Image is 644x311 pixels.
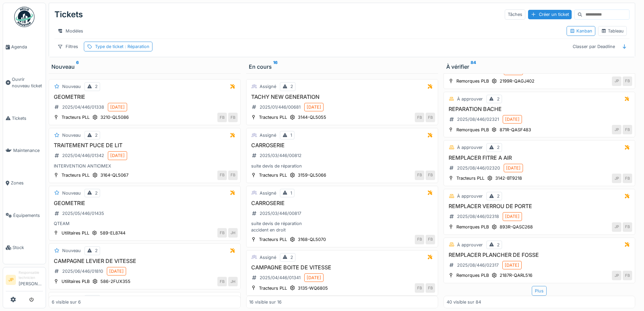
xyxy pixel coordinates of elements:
div: À vérifier [446,63,633,71]
div: 2025/08/446/02317 [457,262,499,268]
div: FB [228,113,238,122]
div: Tracteurs PLL [456,175,484,181]
div: FB [217,171,227,180]
div: 2187R-QARL516 [500,272,532,279]
div: FB [217,277,227,286]
div: FB [426,235,435,244]
div: 16 visible sur 16 [249,299,282,305]
div: Remorques PLB [456,78,489,84]
span: Ouvrir nouveau ticket [12,76,43,89]
h3: GEOMETRIE [52,94,238,100]
div: 3168-QL5070 [298,236,326,243]
div: FB [623,174,632,183]
img: Badge_color-CXgf-gQk.svg [14,7,34,27]
sup: 16 [273,63,278,71]
div: Nouveau [62,247,81,254]
div: Tickets [54,6,83,23]
sup: 6 [76,63,79,71]
div: [DATE] [307,274,321,281]
div: FB [217,113,227,122]
div: 3135-WQ6805 [298,285,328,291]
div: 3144-QL5055 [298,114,326,120]
div: 2025/06/446/01810 [62,268,103,274]
span: Stock [13,244,43,251]
div: À approuver [457,242,483,248]
span: Maintenance [13,147,43,154]
h3: REMPLACER VERROU DE PORTE [447,203,633,209]
div: FB [426,171,435,180]
div: JP [612,222,621,232]
div: Assigné [260,190,276,196]
h3: CARROSERIE [249,142,435,149]
div: [DATE] [109,268,124,274]
div: 2025/04/446/01341 [260,274,301,281]
div: FB [415,283,424,293]
div: Nouveau [62,190,81,196]
div: À approuver [457,193,483,199]
div: 2 [290,254,293,261]
h3: TRAITEMENT PUCE DE LIT [52,142,238,149]
div: Nouveau [62,83,81,90]
div: 871R-QASF483 [500,127,531,133]
div: 2025/04/446/01342 [62,152,104,159]
a: Agenda [3,31,46,63]
div: Assigné [260,254,276,261]
div: JP [612,271,621,280]
div: Modèles [54,26,86,36]
div: FB [415,171,424,180]
div: 893R-QASC268 [500,224,533,230]
div: Kanban [570,28,592,34]
div: [DATE] [505,213,520,220]
h3: REPARATION BACHE [447,106,633,112]
div: 2 [497,144,500,151]
div: FB [415,113,424,122]
div: JH [228,228,238,238]
div: 2025/03/446/00817 [260,210,301,217]
div: 40 visible sur 84 [447,299,481,305]
div: Plus [532,286,547,296]
div: JP [612,174,621,183]
div: 2025/03/446/00812 [260,152,302,159]
div: 2 [95,247,98,254]
div: [DATE] [506,165,521,171]
h3: GEOMETRIE [52,200,238,206]
div: Tracteurs PLL [259,172,287,178]
li: [PERSON_NAME] [19,270,43,290]
div: JH [228,277,238,286]
div: 2 [95,190,98,196]
h3: CARROSERIE [249,200,435,206]
div: Tâches [505,9,525,19]
a: Équipements [3,199,46,232]
div: FB [426,113,435,122]
a: Tickets [3,102,46,135]
div: Nouveau [51,63,238,71]
div: FB [623,125,632,134]
h3: REMPLACER PLANCHER DE FOSSE [447,252,633,258]
div: FB [623,271,632,280]
li: JP [6,275,16,285]
h3: TACHY NEW GENERATION [249,94,435,100]
a: Maintenance [3,134,46,167]
div: Remorques PLB [456,272,489,279]
div: Filtres [54,42,81,51]
div: [DATE] [505,262,519,268]
div: 2025/01/446/00681 [260,104,301,110]
div: FB [217,228,227,238]
div: Remorques PLB [456,127,489,133]
div: suite devis de réparation accident en droit [249,220,435,233]
div: Nouveau [62,132,81,138]
div: Assigné [260,132,276,138]
div: [DATE] [505,116,520,123]
div: FB [426,283,435,293]
div: Utilitaires PLL [62,230,89,236]
div: 2 [497,242,500,248]
div: Responsable technicien [19,270,43,281]
div: 2 [95,132,98,138]
div: suite devis de réparation [249,163,435,169]
span: : Réparation [123,44,149,49]
div: [DATE] [110,152,125,159]
div: QTEAM [52,220,238,227]
div: 2 [95,83,98,90]
div: 2199R-QAGJ402 [500,78,534,84]
div: 2025/08/446/02318 [457,213,499,220]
